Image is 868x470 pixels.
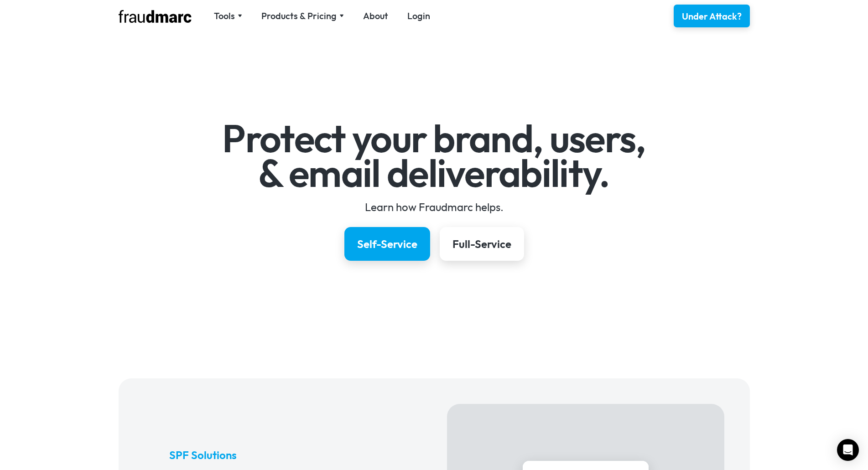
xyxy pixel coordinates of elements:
[261,10,344,22] div: Products & Pricing
[682,10,742,23] div: Under Attack?
[452,237,511,251] div: Full-Service
[169,121,699,190] h1: Protect your brand, users, & email deliverability.
[440,227,524,261] a: Full-Service
[214,10,235,22] div: Tools
[261,10,337,22] div: Products & Pricing
[169,448,396,462] h5: SPF Solutions
[357,237,417,251] div: Self-Service
[407,10,430,22] a: Login
[214,10,242,22] div: Tools
[674,5,750,27] a: Under Attack?
[837,439,859,461] div: Open Intercom Messenger
[344,227,430,261] a: Self-Service
[363,10,388,22] a: About
[169,200,699,214] div: Learn how Fraudmarc helps.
